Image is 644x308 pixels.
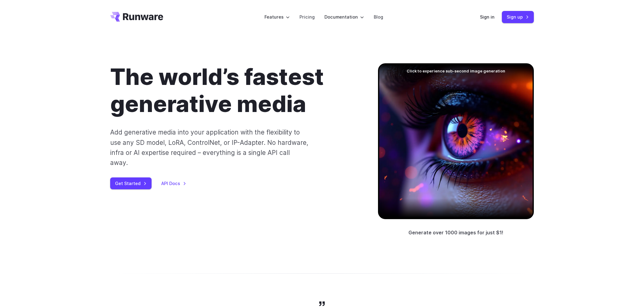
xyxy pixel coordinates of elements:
[374,13,383,20] a: Blog
[264,13,290,20] label: Features
[110,127,309,168] p: Add generative media into your application with the flexibility to use any SD model, LoRA, Contro...
[480,13,495,20] a: Sign in
[110,63,359,117] h1: The world’s fastest generative media
[299,13,315,20] a: Pricing
[408,229,503,237] p: Generate over 1000 images for just $1!
[324,13,364,20] label: Documentation
[502,11,534,23] a: Sign up
[110,12,163,22] a: Go to /
[110,177,152,189] a: Get Started
[161,180,186,187] a: API Docs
